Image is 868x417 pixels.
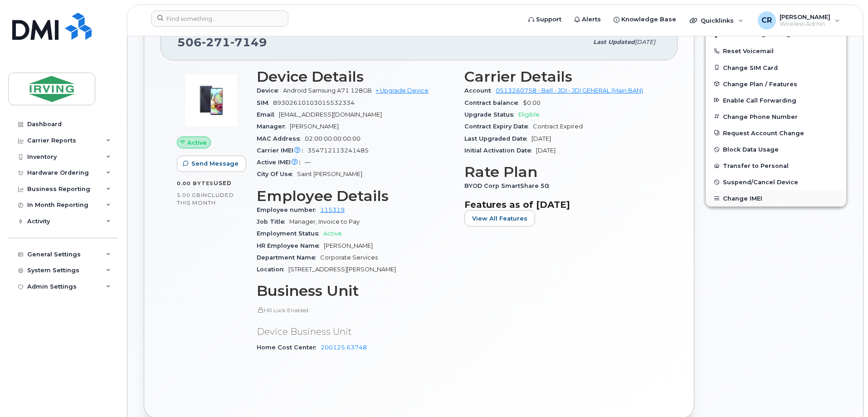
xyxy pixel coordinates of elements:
span: Upgrade Status [464,111,518,118]
span: — [305,159,311,166]
span: Wireless Admin [780,20,830,28]
img: image20231002-3703462-2fiket.jpeg [184,73,239,128]
span: Corporate Services [320,254,378,261]
span: Email [257,111,279,118]
h3: Employee Details [257,188,454,204]
span: Contract balance [464,99,523,106]
span: Contract Expiry Date [464,123,533,130]
span: Device [257,87,283,94]
button: View All Features [464,210,535,226]
h3: Features as of [DATE] [464,199,661,210]
span: Active [323,230,342,237]
button: Enable Call Forwarding [706,92,846,108]
span: Enable Call Forwarding [723,97,796,103]
div: Crystal Rowe [751,11,846,29]
button: Change Phone Number [706,108,846,125]
a: Support [522,10,568,29]
span: Active IMEI [257,159,305,166]
span: used [214,180,232,186]
span: 354712113241485 [307,147,369,154]
span: Contract Expired [533,123,583,130]
span: [PERSON_NAME] [324,242,373,249]
span: Saint [PERSON_NAME] [297,171,362,177]
span: Account [464,87,496,94]
p: Device Business Unit [257,325,454,339]
span: Home Cost Center [257,344,321,351]
h3: Carrier Details [464,69,661,85]
span: [STREET_ADDRESS][PERSON_NAME] [288,266,396,273]
span: [DATE] [532,135,551,142]
span: [DATE] [536,147,556,154]
button: Change Plan / Features [706,76,846,92]
span: 89302610103015532334 [273,99,355,106]
a: 200125.63748 [321,344,367,351]
a: + Upgrade Device [375,87,429,94]
a: 0513260758 - Bell - JDI - JDI GENERAL (Main BAN) [496,87,643,94]
span: City Of Use [257,171,297,177]
span: Last Upgraded Date [464,135,532,142]
span: Manager [257,123,290,130]
span: Change Plan / Features [723,80,797,87]
div: Quicklinks [683,11,750,29]
span: Initial Activation Date [464,147,536,154]
span: Active [187,138,207,147]
span: Quicklinks [701,17,734,24]
span: Suspend/Cancel Device [723,179,798,186]
span: View All Features [472,214,527,223]
h3: Device Details [257,69,454,85]
button: Block Data Usage [706,141,846,157]
span: Employment Status [257,230,323,237]
span: [PERSON_NAME] [780,13,830,20]
a: Knowledge Base [607,10,683,29]
span: Department Name [257,254,320,261]
button: Transfer to Personal [706,157,846,174]
span: Manager, Invoice to Pay [289,218,360,225]
span: HR Employee Name [257,242,324,249]
button: Suspend/Cancel Device [706,174,846,190]
span: 7149 [230,35,267,49]
span: BYOD Corp SmartShare 50 [464,182,554,189]
span: Employee number [257,206,320,213]
input: Find something... [151,10,288,27]
button: Change IMEI [706,190,846,206]
span: Send Message [191,159,239,168]
span: 506 [177,35,267,49]
span: MAC Address [257,135,305,142]
h3: Business Unit [257,283,454,299]
span: 271 [202,35,230,49]
span: $0.00 [523,99,541,106]
span: Location [257,266,288,273]
h3: Rate Plan [464,164,661,180]
span: Knowledge Base [621,15,676,24]
span: Last updated [593,39,635,45]
span: included this month [177,191,234,206]
span: 0.00 Bytes [177,180,214,186]
span: 02:00:00:00:00:00 [305,135,361,142]
span: Android Samsung A71 128GB [283,87,372,94]
span: SIM [257,99,273,106]
span: Carrier IMEI [257,147,307,154]
span: [EMAIL_ADDRESS][DOMAIN_NAME] [279,111,382,118]
a: Alerts [568,10,607,29]
span: 5.00 GB [177,192,201,198]
button: Request Account Change [706,125,846,141]
span: Job Title [257,218,289,225]
span: CR [761,15,772,26]
button: Change SIM Card [706,59,846,76]
span: [DATE] [635,39,655,45]
span: [PERSON_NAME] [290,123,339,130]
span: Support [536,15,561,24]
span: Eligible [518,111,540,118]
button: Reset Voicemail [706,43,846,59]
span: Alerts [582,15,601,24]
a: 115319 [320,206,345,213]
button: Send Message [177,156,246,172]
p: HR Lock Enabled [257,306,454,314]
